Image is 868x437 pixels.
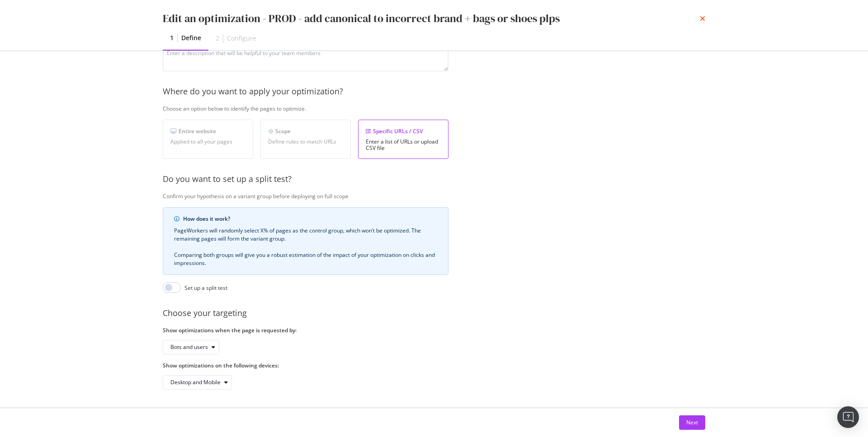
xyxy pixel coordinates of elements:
[183,215,437,223] div: How does it work?
[837,406,859,428] div: Open Intercom Messenger
[216,34,219,43] div: 2
[163,207,448,275] div: info banner
[163,326,448,334] label: Show optimizations when the page is requested by:
[170,380,221,385] div: Desktop and Mobile
[174,227,437,267] div: PageWorkers will randomly select X% of pages as the control group, which won’t be optimized. The ...
[170,127,245,135] div: Entire website
[268,139,343,145] div: Define rules to match URLs
[170,344,208,350] div: Bots and users
[163,362,448,369] label: Show optimizations on the following devices:
[163,86,750,98] div: Where do you want to apply your optimization?
[170,139,245,145] div: Applied to all your pages
[181,33,201,42] div: Define
[679,415,705,430] button: Next
[170,33,174,42] div: 1
[184,284,227,292] div: Set up a split test
[163,192,750,200] div: Confirm your hypothesis on a variant group before deploying on full scope
[686,418,698,426] div: Next
[268,127,343,135] div: Scope
[227,34,256,43] div: Configure
[366,139,441,151] div: Enter a list of URLs or upload CSV file
[700,11,705,26] div: times
[163,307,750,319] div: Choose your targeting
[163,105,750,112] div: Choose an option below to identify the pages to optimize.
[163,375,232,390] button: Desktop and Mobile
[163,173,750,185] div: Do you want to set up a split test?
[163,11,560,26] div: Edit an optimization - PROD - add canonical to incorrect brand + bags or shoes plps
[163,340,219,354] button: Bots and users
[366,127,441,135] div: Specific URLs / CSV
